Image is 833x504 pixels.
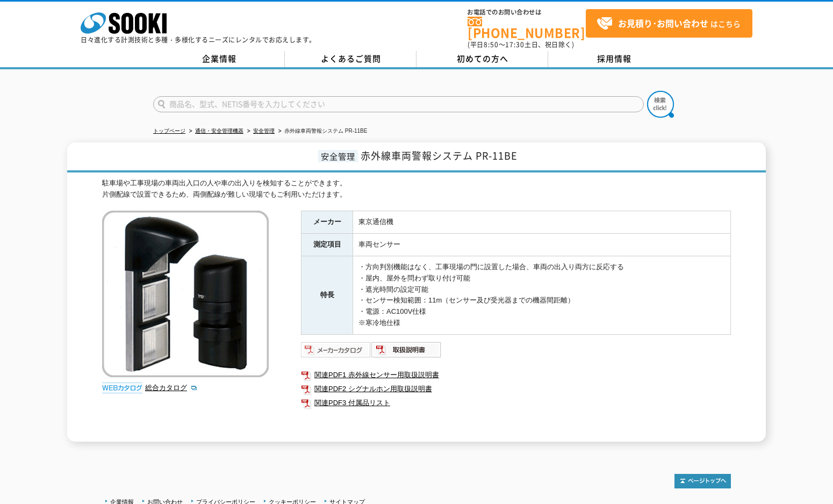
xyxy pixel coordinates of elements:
td: 東京通信機 [353,211,731,234]
span: はこちら [597,16,741,32]
span: 17:30 [505,40,525,49]
a: 採用情報 [548,51,680,67]
a: 総合カタログ [145,384,198,392]
a: トップページ [153,128,185,134]
td: 車両センサー [353,234,731,256]
th: 測定項目 [301,234,353,256]
a: よくあるご質問 [285,51,417,67]
a: お見積り･お問い合わせはこちら [586,9,752,38]
a: メーカーカタログ [301,348,371,356]
span: (平日 ～ 土日、祝日除く) [468,40,574,49]
a: 関連PDF3 付属品リスト [301,396,731,410]
input: 商品名、型式、NETIS番号を入力してください [153,96,644,112]
span: 安全管理 [318,150,358,162]
a: 初めての方へ [417,51,548,67]
span: お電話でのお問い合わせは [468,9,586,16]
p: 日々進化する計測技術と多種・多様化するニーズにレンタルでお応えします。 [81,37,316,43]
a: 関連PDF1 赤外線センサー用取扱説明書 [301,368,731,382]
span: 8:50 [484,40,499,49]
a: 関連PDF2 シグナルホン用取扱説明書 [301,382,731,396]
div: 駐車場や工事現場の車両出入口の人や車の出入りを検知することができます。 片側配線で設置できるため、両側配線が難しい現場でもご利用いただけます。 [102,178,731,200]
img: メーカーカタログ [301,341,371,358]
img: トップページへ [674,474,731,488]
th: メーカー [301,211,353,234]
span: 初めての方へ [457,53,508,64]
img: webカタログ [102,383,142,393]
img: btn_search.png [647,91,674,118]
img: 取扱説明書 [371,341,442,358]
a: 通信・安全管理機器 [195,128,243,134]
strong: お見積り･お問い合わせ [618,17,708,30]
a: [PHONE_NUMBER] [468,17,586,39]
a: 安全管理 [253,128,275,134]
span: 赤外線車両警報システム PR-11BE [361,148,518,163]
a: 取扱説明書 [371,348,442,356]
td: ・方向判別機能はなく、工事現場の門に設置した場合、車両の出入り両方に反応する ・屋内、屋外を問わず取り付け可能 ・遮光時間の設定可能 ・センサー検知範囲：11m（センサー及び受光器までの機器間距... [353,256,731,335]
th: 特長 [301,256,353,335]
li: 赤外線車両警報システム PR-11BE [276,126,367,137]
img: 赤外線車両警報システム PR-11BE [102,211,269,377]
a: 企業情報 [153,51,285,67]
